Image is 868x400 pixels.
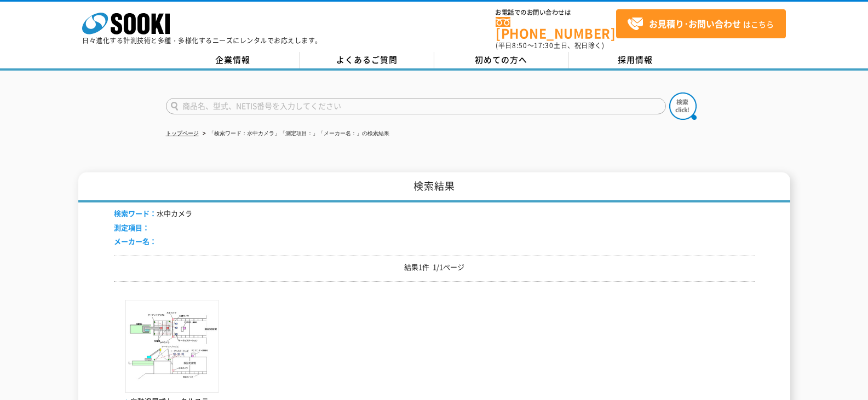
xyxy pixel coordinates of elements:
[125,300,219,396] img: 自動追尾式トータルステーションと水中カメラを連携させた 3D函体据付システム
[512,40,527,50] span: 8:50
[78,172,790,202] h1: 検索結果
[200,128,389,140] li: 「検索ワード：水中カメラ」「測定項目：」「メーカー名：」の検索結果
[534,40,554,50] span: 17:30
[496,17,616,39] a: [PHONE_NUMBER]
[114,222,150,233] span: 測定項目：
[475,54,527,66] span: 初めての方へ
[114,208,157,218] span: 検索ワード：
[669,92,697,120] img: btn_search.png
[166,98,666,114] input: 商品名、型式、NETIS番号を入力してください
[82,37,322,44] p: 日々進化する計測技術と多種・多様化するニーズにレンタルでお応えします。
[114,236,157,246] span: メーカー名：
[496,40,604,50] span: (平日 ～ 土日、祝日除く)
[616,9,786,38] a: お見積り･お問い合わせはこちら
[568,52,703,68] a: 採用情報
[114,262,755,273] p: 結果1件 1/1ページ
[166,52,300,68] a: 企業情報
[627,16,774,32] span: はこちら
[649,17,741,30] strong: お見積り･お問い合わせ
[496,9,616,16] span: お電話でのお問い合わせは
[114,208,192,219] li: 水中カメラ
[434,52,568,68] a: 初めての方へ
[300,52,434,68] a: よくあるご質問
[166,130,199,136] a: トップページ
